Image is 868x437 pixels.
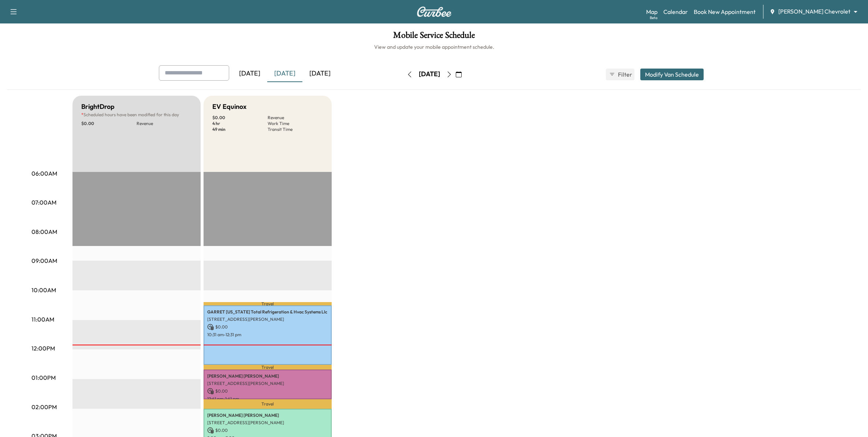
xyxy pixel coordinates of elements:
[268,121,323,126] p: Work Time
[31,256,57,265] p: 09:00AM
[137,121,192,126] p: Revenue
[207,309,328,315] p: GARRET [US_STATE] Total Refrigeration & Hvac Systems Llc
[31,315,54,324] p: 11:00AM
[207,388,328,394] p: $ 0.00
[81,121,137,126] p: $ 0.00
[268,115,323,121] p: Revenue
[31,227,57,236] p: 08:00AM
[207,373,328,379] p: [PERSON_NAME] [PERSON_NAME]
[204,399,332,409] p: Travel
[207,420,328,426] p: [STREET_ADDRESS][PERSON_NAME]
[694,7,756,16] a: Book New Appointment
[302,65,338,82] div: [DATE]
[663,7,688,16] a: Calendar
[417,7,452,17] img: Curbee Logo
[778,7,850,16] span: [PERSON_NAME] Chevrolet
[212,126,268,132] p: 49 min
[81,102,115,112] h5: BrightDrop
[31,198,56,207] p: 07:00AM
[81,112,192,118] p: Scheduled hours have been modified for this day
[207,381,328,386] p: [STREET_ADDRESS][PERSON_NAME]
[31,373,56,382] p: 01:00PM
[267,65,302,82] div: [DATE]
[232,65,267,82] div: [DATE]
[204,302,332,305] p: Travel
[646,7,657,16] a: MapBeta
[618,70,631,79] span: Filter
[31,286,56,294] p: 10:00AM
[419,70,440,79] div: [DATE]
[207,316,328,322] p: [STREET_ADDRESS][PERSON_NAME]
[31,169,57,178] p: 06:00AM
[207,427,328,434] p: $ 0.00
[606,69,634,80] button: Filter
[207,332,328,338] p: 10:31 am - 12:31 pm
[31,403,57,411] p: 02:00PM
[212,102,246,112] h5: EV Equinox
[7,43,861,51] h6: View and update your mobile appointment schedule.
[204,365,332,370] p: Travel
[207,324,328,330] p: $ 0.00
[207,412,328,418] p: [PERSON_NAME] [PERSON_NAME]
[212,115,268,121] p: $ 0.00
[268,126,323,132] p: Transit Time
[31,344,55,353] p: 12:00PM
[212,121,268,126] p: 4 hr
[640,69,704,80] button: Modify Van Schedule
[207,396,328,402] p: 12:41 pm - 1:41 pm
[650,15,657,21] div: Beta
[7,31,861,43] h1: Mobile Service Schedule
